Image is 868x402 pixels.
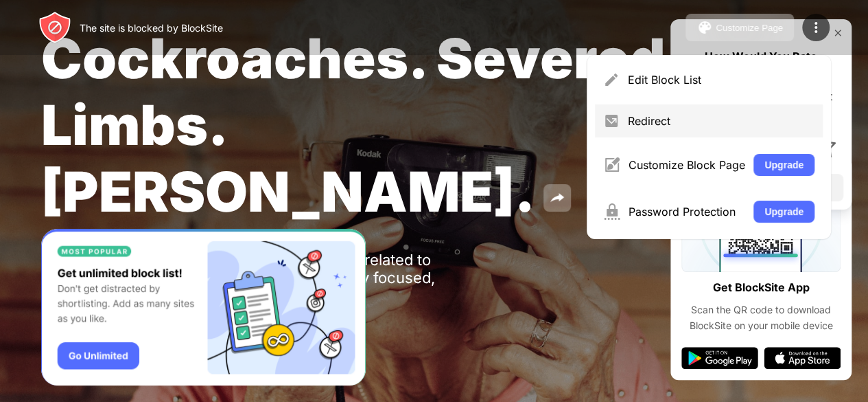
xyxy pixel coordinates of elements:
img: pallet.svg [696,19,713,36]
div: Redirect [628,114,814,128]
img: menu-customize.svg [603,157,620,173]
iframe: Banner [41,229,366,386]
img: menu-redirect.svg [603,113,620,129]
button: Upgrade [753,201,814,223]
img: share.svg [549,190,565,206]
span: Cockroaches. Severed Limbs. [PERSON_NAME]. [41,25,666,225]
img: header-logo.svg [38,11,71,44]
img: menu-password.svg [603,203,620,220]
div: Customize Block Page [629,158,745,172]
button: Upgrade [753,154,814,176]
img: menu-icon.svg [808,19,824,36]
img: menu-pencil.svg [603,71,620,88]
button: Customize Page [685,14,794,41]
div: Password Protection [629,205,745,219]
div: Edit Block List [628,73,814,87]
div: Customize Page [716,23,783,33]
div: The site is blocked by BlockSite [80,22,223,34]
